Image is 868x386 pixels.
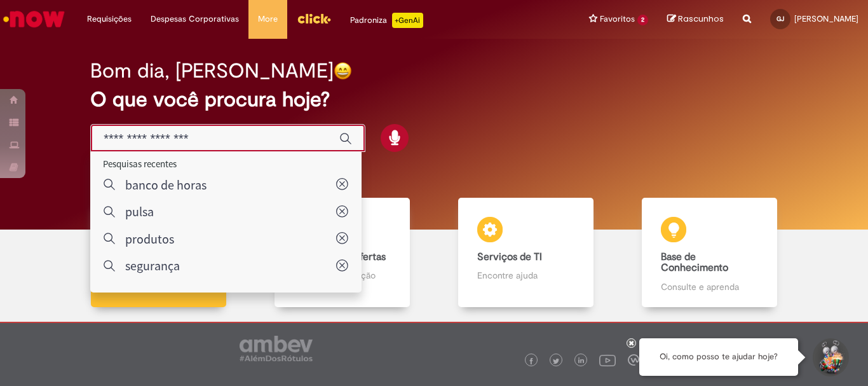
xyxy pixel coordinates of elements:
h2: Bom dia, [PERSON_NAME] [90,60,334,82]
h2: O que você procura hoje? [90,88,778,111]
img: happy-face.png [334,62,352,80]
img: logo_footer_facebook.png [528,358,534,364]
p: +GenAi [392,13,423,28]
button: Iniciar Conversa de Suporte [811,338,849,376]
img: logo_footer_workplace.png [628,354,639,366]
span: Despesas Corporativas [151,13,239,25]
div: Oi, como posso te ajudar hoje? [639,338,798,376]
span: 2 [637,15,648,25]
a: Tirar dúvidas Tirar dúvidas com Lupi Assist e Gen Ai [67,198,250,308]
p: Consulte e aprenda [661,280,757,293]
span: Requisições [87,13,132,25]
a: Serviços de TI Encontre ajuda [434,198,618,308]
div: Padroniza [350,13,423,28]
img: ServiceNow [1,6,67,32]
p: Encontre ajuda [477,269,574,282]
b: Base de Conhecimento [661,251,728,275]
span: [PERSON_NAME] [794,13,858,24]
img: logo_footer_youtube.png [599,352,616,368]
span: More [258,13,278,25]
a: Base de Conhecimento Consulte e aprenda [618,198,801,308]
span: GJ [776,15,784,23]
a: Rascunhos [667,13,724,25]
b: Serviços de TI [477,251,542,263]
span: Favoritos [600,13,635,25]
img: logo_footer_linkedin.png [578,357,585,365]
img: logo_footer_ambev_rotulo_gray.png [240,336,313,361]
img: logo_footer_twitter.png [553,358,559,364]
span: Rascunhos [678,13,724,25]
img: click_logo_yellow_360x200.png [297,9,331,28]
